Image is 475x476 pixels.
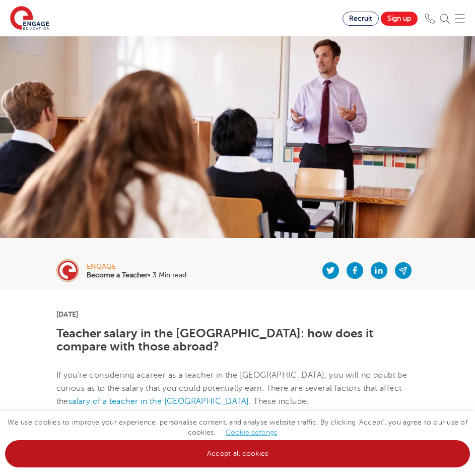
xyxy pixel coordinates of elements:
a: Sign up [381,12,418,26]
a: Cookie settings [226,429,278,436]
p: [DATE] [56,311,419,318]
img: Engage Education [10,6,49,31]
b: Become a Teacher [87,271,148,279]
span: , you will no doubt be curious as to the salary that you could potentially earn. There are severa... [56,371,408,406]
a: Recruit [343,12,379,26]
img: Search [440,14,450,24]
img: Mobile Menu [455,14,465,24]
p: • 3 Min read [87,272,186,279]
a: Accept all cookies [5,440,470,467]
span: If you’re considering a [56,371,141,380]
img: Phone [425,14,435,24]
h1: Teacher salary in the [GEOGRAPHIC_DATA]: how does it compare with those abroad? [56,327,419,353]
a: salary of a teacher in the [GEOGRAPHIC_DATA] [69,397,249,406]
span: . These include: [249,397,309,406]
span: We use cookies to improve your experience, personalise content, and analyse website traffic. By c... [5,419,470,457]
div: engage [87,263,186,270]
span: Recruit [349,15,372,22]
span: career as a teacher in the [GEOGRAPHIC_DATA] [141,371,325,380]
